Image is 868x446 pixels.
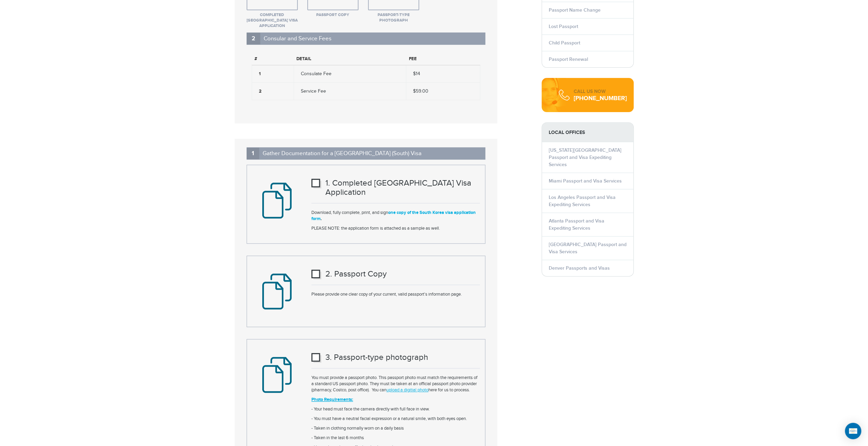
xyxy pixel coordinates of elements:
[311,425,480,431] p: - Taken in clothing normally worn on a daily basis
[325,269,330,279] span: 2
[311,225,480,231] p: PLEASE NOTE: the application form is attached as a sample as well.
[325,178,328,188] span: 1
[247,147,485,160] h2: Gather Documentation for a [GEOGRAPHIC_DATA] (South) Visa
[311,210,476,221] a: one copy of the South Korea visa application form
[311,270,321,279] img: Checkbox
[386,387,428,393] a: upload a digitial photo
[311,406,480,412] p: - Your head must face the camera directly with full face in view.
[252,83,294,100] th: 2
[845,423,861,439] div: Open Intercom Messenger
[307,12,358,18] span: Passport Copy
[294,53,406,65] th: Detail
[252,65,294,83] th: 1
[311,270,480,279] h3: . Passport Copy
[549,265,610,271] a: Denver Passports and Visas
[406,65,480,83] td: $14
[252,265,301,318] img: cl-ico-additional-requ.png
[549,218,604,231] a: Atlanta Passport and Visa Expediting Services
[406,53,480,65] th: Fee
[574,88,627,95] div: CALL US NOW
[311,179,480,197] h3: . Completed [GEOGRAPHIC_DATA] Visa Application
[574,95,627,102] div: [PHONE_NUMBER]
[549,147,621,167] a: [US_STATE][GEOGRAPHIC_DATA] Passport and Visa Expediting Services
[549,242,627,255] a: [GEOGRAPHIC_DATA] Passport and Visa Services
[549,194,616,207] a: Los Angeles Passport and Visa Expediting Services
[549,56,588,62] a: Passport Renewal
[247,32,485,45] h2: Consular and Service Fees
[549,7,601,13] a: Passport Name Change
[311,353,480,362] h3: . Passport-type photograph
[247,148,259,159] span: 1
[294,83,406,100] td: Service Fee
[294,65,406,83] td: Consulate Fee
[311,435,480,441] p: - Taken in the last 6 months
[311,210,480,222] p: Download, fully complete, print, and sign
[311,291,480,297] p: Please provide one clear copy of your current, valid passport's information page.
[406,83,480,100] td: $59.00
[311,353,321,363] img: Checkbox
[549,178,622,184] a: Miami Passport and Visa Services
[247,33,260,44] span: 2
[247,12,298,29] span: Completed [GEOGRAPHIC_DATA] Visa Application
[252,53,294,65] th: #
[252,174,301,227] img: cl-ico-additional-requ.png
[549,40,580,46] a: Child Passport
[311,375,480,393] p: You must provide a passport photo. This passport photo must match the requirements of a standard ...
[325,353,330,362] span: 3
[311,397,353,402] a: Photo Requirements:
[311,416,480,422] p: - You must have a neutral facial expression or a natural smile, with both eyes open.
[311,179,321,188] img: Checkbox
[311,210,476,221] strong: .
[549,24,578,29] a: Lost Passport
[368,12,419,23] span: Passport-type photograph
[252,348,301,402] img: cl-ico-additional-requ.png
[542,123,633,142] strong: LOCAL OFFICES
